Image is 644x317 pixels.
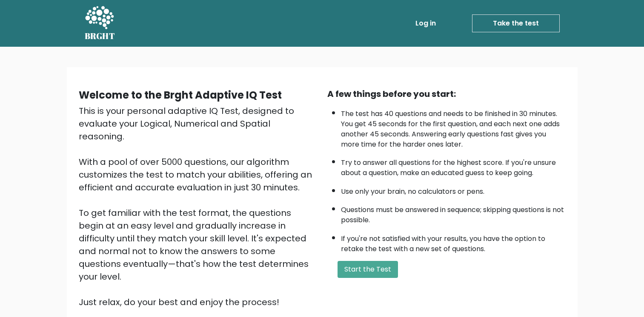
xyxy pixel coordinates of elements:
h5: BRGHT [85,31,115,41]
div: This is your personal adaptive IQ Test, designed to evaluate your Logical, Numerical and Spatial ... [79,105,317,309]
li: Questions must be answered in sequence; skipping questions is not possible. [341,201,566,225]
li: The test has 40 questions and needs to be finished in 30 minutes. You get 45 seconds for the firs... [341,105,566,150]
a: Take the test [472,14,560,32]
div: A few things before you start: [327,88,566,100]
li: Try to answer all questions for the highest score. If you're unsure about a question, make an edu... [341,153,566,178]
b: Welcome to the Brght Adaptive IQ Test [79,88,282,102]
a: Log in [412,15,439,32]
button: Start the Test [338,261,398,278]
a: BRGHT [85,3,115,43]
li: If you're not satisfied with your results, you have the option to retake the test with a new set ... [341,229,566,254]
li: Use only your brain, no calculators or pens. [341,182,566,197]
